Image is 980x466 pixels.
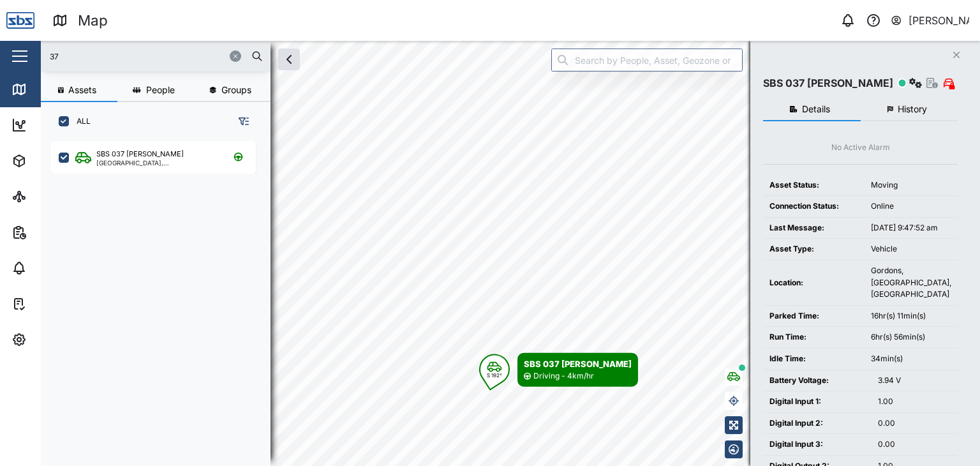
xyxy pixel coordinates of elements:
[769,310,858,322] div: Parked Time:
[871,200,951,213] div: Online
[890,11,970,29] button: [PERSON_NAME]
[479,353,638,387] div: Map marker
[487,373,502,378] div: S 192°
[871,265,951,301] div: Gordons, [GEOGRAPHIC_DATA], [GEOGRAPHIC_DATA]
[33,225,77,239] div: Reports
[871,331,951,343] div: 6hr(s) 56min(s)
[769,439,865,451] div: Digital Input 3:
[33,297,68,311] div: Tasks
[898,105,927,114] span: History
[769,331,858,343] div: Run Time:
[769,200,858,213] div: Connection Status:
[33,82,62,96] div: Map
[802,105,830,114] span: Details
[551,49,743,71] input: Search by People, Asset, Geozone or Place
[33,190,64,204] div: Sites
[78,10,108,32] div: Map
[221,86,251,94] span: Groups
[763,75,893,91] div: SBS 037 [PERSON_NAME]
[909,13,970,29] div: [PERSON_NAME]
[871,243,951,255] div: Vehicle
[33,333,78,347] div: Settings
[871,179,951,192] div: Moving
[41,41,980,466] canvas: Map
[871,222,951,234] div: [DATE] 9:47:52 am
[769,375,865,387] div: Battery Voltage:
[831,142,890,154] div: No Active Alarm
[769,277,858,289] div: Location:
[878,375,951,387] div: 3.94 V
[769,179,858,192] div: Asset Status:
[769,353,858,365] div: Idle Time:
[769,396,865,408] div: Digital Input 1:
[878,439,951,451] div: 0.00
[769,417,865,430] div: Digital Input 2:
[146,86,175,94] span: People
[769,222,858,234] div: Last Message:
[6,6,34,34] img: Main Logo
[48,47,263,66] input: Search assets or drivers
[68,86,96,94] span: Assets
[33,154,73,168] div: Assets
[878,396,951,408] div: 1.00
[51,137,270,456] div: grid
[871,310,951,322] div: 16hr(s) 11min(s)
[33,118,91,132] div: Dashboard
[33,261,73,275] div: Alarms
[96,149,184,160] div: SBS 037 [PERSON_NAME]
[96,160,218,166] div: [GEOGRAPHIC_DATA], [GEOGRAPHIC_DATA]
[769,243,858,255] div: Asset Type:
[878,417,951,430] div: 0.00
[533,370,594,382] div: Driving - 4km/hr
[524,357,632,370] div: SBS 037 [PERSON_NAME]
[69,116,91,126] label: ALL
[871,353,951,365] div: 34min(s)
